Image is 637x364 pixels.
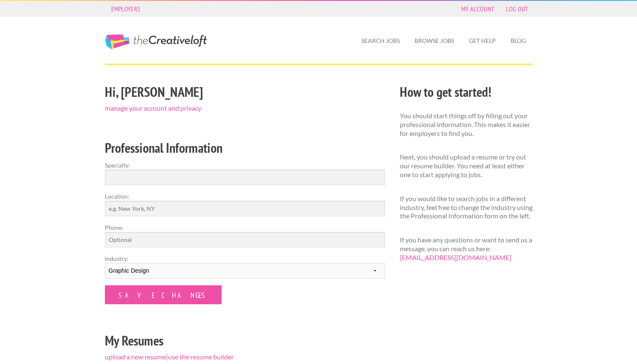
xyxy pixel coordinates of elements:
[400,153,533,179] p: Next, you should upload a resume or try out our resume builder. You need at least either one to s...
[105,285,222,304] input: Save Changes
[105,201,385,216] input: e.g. New York, NY
[355,31,407,50] a: Search Jobs
[107,3,145,15] a: Employers
[400,82,533,101] h2: How to get started!
[105,223,385,232] label: Phone:
[105,232,385,247] input: Optional
[105,82,385,101] h2: Hi, [PERSON_NAME]
[168,353,234,361] a: use the resume builder
[457,3,498,15] a: My Account
[400,112,533,138] p: You should start things off by filling out your professional information. This makes it easier fo...
[105,161,385,170] label: Specialty:
[105,35,207,50] a: The Creative Loft
[502,3,532,15] a: Log Out
[400,236,533,262] p: If you have any questions or want to send us a message, you can reach us here:
[105,353,166,361] a: upload a new resume
[504,31,533,50] a: Blog
[105,138,385,157] h2: Professional Information
[105,104,201,112] a: manage your account and privacy
[408,31,461,50] a: Browse Jobs
[462,31,503,50] a: Get Help
[105,192,385,201] label: Location:
[400,194,533,221] p: If you would like to search jobs in a different industry, feel free to change the industry using ...
[105,254,385,263] label: Industry:
[105,331,385,350] h2: My Resumes
[400,253,511,261] a: [EMAIL_ADDRESS][DOMAIN_NAME]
